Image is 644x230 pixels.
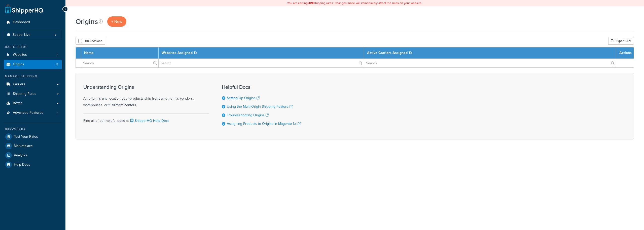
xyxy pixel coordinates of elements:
[13,62,24,67] span: Origins
[364,59,616,67] input: Search
[4,74,62,78] div: Manage Shipping
[83,84,209,108] div: An origin is any location your products ship from, whether it's vendors, warehouses, or fulfillme...
[4,108,62,118] a: Advanced Features 4
[13,33,30,37] span: Scope: Live
[364,47,616,59] th: Active Carriers Assigned To
[129,118,169,123] a: ShipperHQ Help Docs
[14,135,38,139] span: Test Your Rates
[5,4,43,14] a: ShipperHQ Home
[57,111,58,115] span: 4
[4,18,62,27] a: Dashboard
[4,132,62,141] a: Test Your Rates
[81,47,159,59] th: Name
[57,53,58,57] span: 4
[81,59,158,67] input: Search
[4,60,62,69] li: Origins
[4,127,62,131] div: Resources
[14,144,33,148] span: Marketplace
[227,104,293,109] a: Using the Multi-Origin Shipping Feature
[4,50,62,60] a: Websites 4
[14,163,30,167] span: Help Docs
[13,53,27,57] span: Websites
[4,151,62,160] a: Analytics
[4,45,62,49] div: Basic Setup
[13,82,25,87] span: Carriers
[158,47,364,59] th: Websites Assigned To
[76,17,98,26] h1: Origins
[227,112,269,118] a: Troubleshooting Origins
[308,1,314,5] b: LIVE
[83,84,209,90] h3: Understanding Origins
[227,95,260,101] a: Setting Up Origins
[4,141,62,151] a: Marketplace
[13,111,43,115] span: Advanced Features
[4,99,62,108] a: Boxes
[222,84,301,90] h3: Helpful Docs
[111,19,122,24] span: + New
[14,153,28,158] span: Analytics
[4,60,62,69] a: Origins 12
[13,20,30,24] span: Dashboard
[4,80,62,89] a: Carriers
[608,37,634,45] a: Export CSV
[227,121,301,126] a: Assigning Products to Origins in Magento 1.x
[13,101,23,105] span: Boxes
[107,16,126,27] a: + New
[76,37,105,45] button: Bulk Actions
[83,113,209,124] div: Find all of our helpful docs at:
[4,108,62,118] li: Advanced Features
[56,62,58,67] span: 12
[4,160,62,169] a: Help Docs
[616,47,634,59] th: Actions
[4,50,62,60] li: Websites
[4,89,62,99] a: Shipping Rules
[159,59,364,67] input: Search
[13,92,36,96] span: Shipping Rules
